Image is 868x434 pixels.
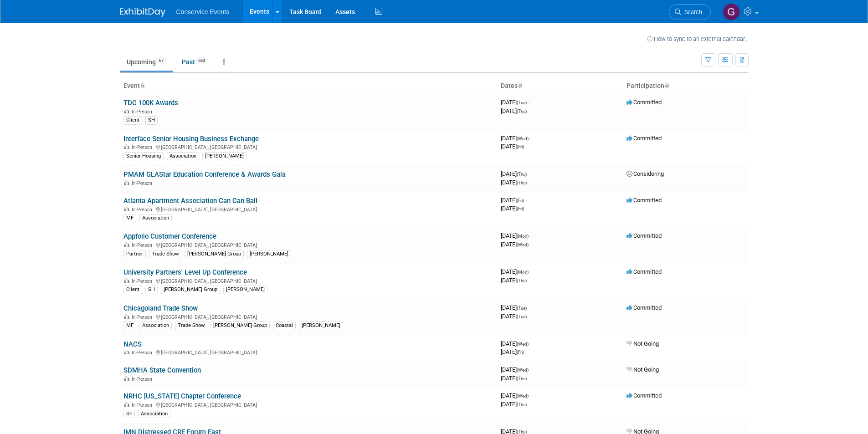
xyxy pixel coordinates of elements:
a: Upcoming67 [120,53,173,71]
a: PMAM GLAStar Education Conference & Awards Gala [123,170,286,179]
span: [DATE] [501,277,527,284]
span: - [530,268,531,275]
div: [GEOGRAPHIC_DATA], [GEOGRAPHIC_DATA] [123,313,493,320]
span: [DATE] [501,268,531,275]
span: - [528,170,529,177]
span: Committed [627,135,662,142]
span: - [525,197,527,204]
span: (Fri) [517,206,524,211]
span: Search [681,9,702,15]
span: [DATE] [501,340,531,347]
div: Trade Show [175,322,207,330]
span: Committed [627,232,662,239]
div: [PERSON_NAME] [247,250,291,258]
span: (Fri) [517,198,524,203]
div: Association [167,152,199,160]
div: Senior Housing [123,152,164,160]
span: (Tue) [517,306,527,311]
span: In-Person [132,376,155,382]
span: [DATE] [501,197,527,204]
span: [DATE] [501,313,527,320]
span: (Fri) [517,144,524,149]
a: Past633 [175,53,215,71]
th: Participation [623,78,749,94]
a: Atlanta Apartment Association Can Can Ball [123,197,257,205]
span: In-Person [132,144,155,150]
span: (Thu) [517,180,527,185]
img: In-Person Event [124,278,129,283]
a: NRHC [US_STATE] Chapter Conference [123,392,241,400]
span: (Tue) [517,100,527,105]
div: [GEOGRAPHIC_DATA], [GEOGRAPHIC_DATA] [123,241,493,248]
img: In-Person Event [124,109,129,113]
a: How to sync to an external calendar... [647,36,749,42]
span: (Tue) [517,314,527,319]
a: Sort by Start Date [518,82,522,89]
span: (Mon) [517,234,529,239]
img: In-Person Event [124,376,129,381]
a: Sort by Participation Type [664,82,669,89]
img: In-Person Event [124,207,129,211]
span: [DATE] [501,366,531,373]
span: (Thu) [517,172,527,177]
a: Appfolio Customer Conference [123,232,216,240]
span: [DATE] [501,232,531,239]
span: - [530,366,531,373]
div: [PERSON_NAME] [202,152,247,160]
span: (Mon) [517,270,529,275]
a: Search [669,4,711,20]
div: [GEOGRAPHIC_DATA], [GEOGRAPHIC_DATA] [123,348,493,356]
div: Client [123,286,142,294]
span: Not Going [627,366,659,373]
a: SDMHA State Convention [123,366,201,374]
span: (Wed) [517,393,529,398]
span: (Thu) [517,376,527,381]
span: (Wed) [517,242,529,247]
span: In-Person [132,350,155,356]
span: Committed [627,99,662,106]
span: In-Person [132,180,155,186]
div: [GEOGRAPHIC_DATA], [GEOGRAPHIC_DATA] [123,205,493,213]
div: [GEOGRAPHIC_DATA], [GEOGRAPHIC_DATA] [123,277,493,284]
img: In-Person Event [124,350,129,354]
span: (Wed) [517,136,529,141]
img: Gayle Reese [723,3,740,20]
span: Committed [627,268,662,275]
span: In-Person [132,109,155,115]
div: Association [139,322,172,330]
span: - [530,340,531,347]
span: In-Person [132,278,155,284]
div: [GEOGRAPHIC_DATA], [GEOGRAPHIC_DATA] [123,143,493,150]
span: [DATE] [501,205,524,212]
span: In-Person [132,207,155,213]
span: 67 [156,57,166,64]
span: Committed [627,304,662,311]
img: In-Person Event [124,314,129,319]
div: [PERSON_NAME] Group [161,286,220,294]
span: Committed [627,392,662,399]
a: Chicagoland Trade Show [123,304,198,312]
span: - [530,232,531,239]
span: (Wed) [517,342,529,347]
span: (Thu) [517,109,527,114]
div: [PERSON_NAME] [223,286,267,294]
a: NACS [123,340,142,348]
div: [PERSON_NAME] Group [211,322,270,330]
span: [DATE] [501,304,529,311]
a: University Partners' Level Up Conference [123,268,247,276]
img: In-Person Event [124,242,129,247]
img: ExhibitDay [120,8,165,17]
span: (Thu) [517,402,527,407]
div: Trade Show [149,250,181,258]
span: [DATE] [501,401,527,408]
span: [DATE] [501,375,527,382]
span: In-Person [132,402,155,408]
div: [PERSON_NAME] [299,322,343,330]
span: Conservice Events [176,8,230,15]
span: Committed [627,197,662,204]
img: In-Person Event [124,180,129,185]
span: [DATE] [501,143,524,150]
div: SH [145,116,158,124]
span: In-Person [132,242,155,248]
span: - [530,135,531,142]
